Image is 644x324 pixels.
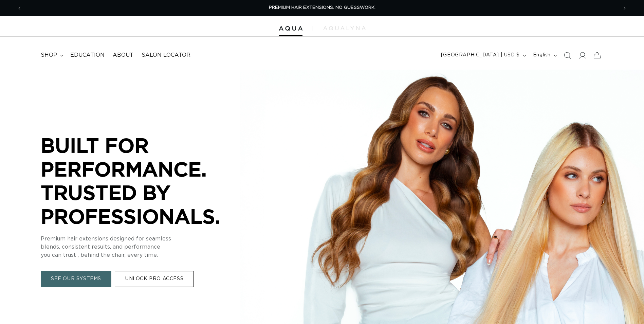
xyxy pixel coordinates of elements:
[41,52,57,59] span: shop
[109,48,137,63] a: About
[37,48,66,63] summary: shop
[142,52,190,59] span: Salon Locator
[533,52,551,59] span: English
[12,2,27,15] button: Previous announcement
[41,251,244,259] p: you can trust , behind the chair, every time.
[41,235,244,243] p: Premium hair extensions designed for seamless
[41,271,111,287] a: SEE OUR SYSTEMS
[560,48,575,63] summary: Search
[113,52,133,59] span: About
[617,2,632,15] button: Next announcement
[66,48,109,63] a: Education
[323,26,366,30] img: aqualyna.com
[115,271,194,287] a: UNLOCK PRO ACCESS
[437,49,529,62] button: [GEOGRAPHIC_DATA] | USD $
[279,26,302,31] img: Aqua Hair Extensions
[41,133,244,228] p: BUILT FOR PERFORMANCE. TRUSTED BY PROFESSIONALS.
[70,52,105,59] span: Education
[137,48,195,63] a: Salon Locator
[41,243,244,251] p: blends, consistent results, and performance
[269,5,375,10] span: PREMIUM HAIR EXTENSIONS. NO GUESSWORK.
[441,52,520,59] span: [GEOGRAPHIC_DATA] | USD $
[529,49,560,62] button: English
